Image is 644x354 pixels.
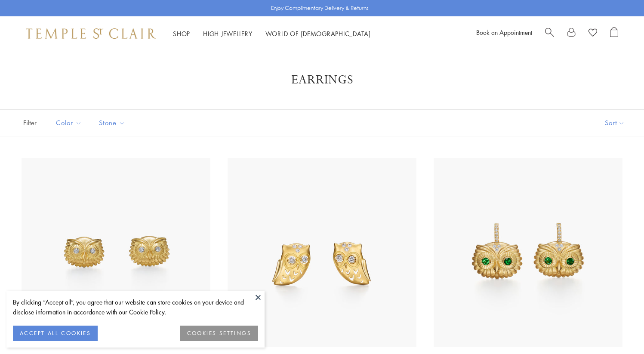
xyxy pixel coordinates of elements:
[271,4,369,12] p: Enjoy Complimentary Delivery & Returns
[22,158,210,347] img: 18K Athena Owl Post Earrings
[585,110,644,136] button: Show sort by
[173,29,190,38] a: ShopShop
[180,326,258,341] button: COOKIES SETTINGS
[95,117,132,128] span: Stone
[589,27,597,40] a: View Wishlist
[34,72,610,88] h1: Earrings
[52,117,88,128] span: Color
[265,29,371,38] a: World of [DEMOGRAPHIC_DATA]World of [DEMOGRAPHIC_DATA]
[173,28,371,39] nav: Main navigation
[13,297,258,317] div: By clicking “Accept all”, you agree that our website can store cookies on your device and disclos...
[92,113,132,132] button: Stone
[601,314,635,345] iframe: Gorgias live chat messenger
[49,113,88,132] button: Color
[434,158,622,347] img: E36186-OWLTG
[610,27,618,40] a: Open Shopping Bag
[545,27,554,40] a: Search
[26,28,156,39] img: Temple St. Clair
[476,28,532,37] a: Book an Appointment
[203,29,253,38] a: High JewelleryHigh Jewellery
[228,158,416,347] img: 18K Owlwood Post Earrings
[13,326,98,341] button: ACCEPT ALL COOKIES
